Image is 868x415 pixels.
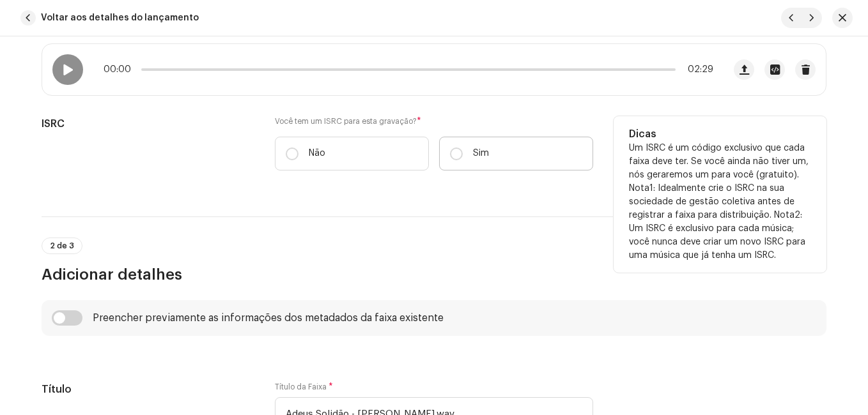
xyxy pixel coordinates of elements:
[309,147,325,160] p: Não
[473,147,489,160] p: Sim
[681,64,713,75] span: 02:29
[42,264,826,285] h3: Adicionar detalhes
[42,382,254,397] h5: Título
[629,142,811,262] p: Um ISRC é um código exclusivo que cada faixa deve ter. Se você ainda não tiver um, nós geraremos ...
[42,116,254,132] h5: ISRC
[275,116,593,126] label: Você tem um ISRC para esta gravação?
[93,313,444,323] div: Preencher previamente as informações dos metadados da faixa existente
[629,126,811,142] h5: Dicas
[275,382,333,392] label: Título da Faixa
